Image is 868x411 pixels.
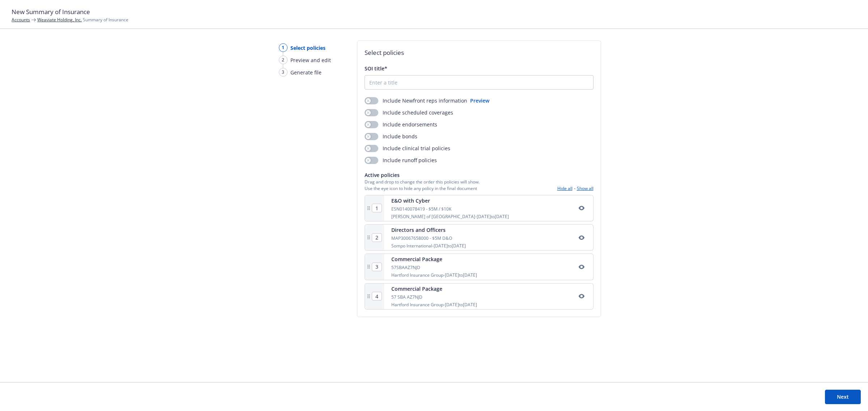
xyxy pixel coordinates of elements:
span: Select policies [290,44,325,52]
button: Next [825,390,861,404]
div: 57 SBA AZ7NJD [391,294,477,300]
div: MAP30067658000 - $5M D&O [391,235,466,241]
span: SOI title* [365,65,387,72]
div: Hartford Insurance Group - [DATE] to [DATE] [391,302,477,308]
div: 1 [279,43,288,52]
div: Sompo International - [DATE] to [DATE] [391,243,466,249]
div: Include bonds [365,133,417,140]
div: Include Newfront reps information [365,97,467,104]
div: - [557,185,593,191]
h1: New Summary of Insurance [12,7,856,17]
div: 57SBAAZ7NJD [391,264,477,271]
div: Directors and OfficersMAP30067658000 - $5M D&OSompo International-[DATE]to[DATE] [365,224,593,251]
button: Show all [577,185,593,191]
div: Commercial Package [391,285,477,293]
button: Preview [470,97,489,104]
div: Commercial Package57SBAAZ7NJDHartford Insurance Group-[DATE]to[DATE] [365,254,593,280]
div: Commercial Package [391,255,477,263]
div: [PERSON_NAME] of [GEOGRAPHIC_DATA] - [DATE] to [DATE] [391,213,509,220]
span: Drag and drop to change the order this policies will show. Use the eye icon to hide any policy in... [365,179,480,191]
div: E&O with Cyber [391,197,509,204]
span: Summary of Insurance [37,17,128,23]
div: Include runoff policies [365,156,437,164]
div: Directors and Officers [391,226,466,234]
div: 3 [279,68,288,77]
div: Include clinical trial policies [365,144,450,152]
div: 2 [279,56,288,64]
a: Weaviate Holding, Inc. [37,17,82,23]
span: Preview and edit [290,56,331,64]
div: ESN0140078419 - $5M / $10K [391,206,509,212]
button: Hide all [557,185,573,191]
div: Include endorsements [365,121,437,128]
span: Active policies [365,171,480,179]
div: E&O with CyberESN0140078419 - $5M / $10K[PERSON_NAME] of [GEOGRAPHIC_DATA]-[DATE]to[DATE] [365,195,593,221]
div: Hartford Insurance Group - [DATE] to [DATE] [391,272,477,278]
a: Accounts [12,17,30,23]
h2: Select policies [365,48,593,57]
span: Generate file [290,69,322,76]
div: Include scheduled coverages [365,109,453,116]
div: Commercial Package57 SBA AZ7NJDHartford Insurance Group-[DATE]to[DATE] [365,283,593,310]
input: Enter a title [365,75,593,89]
